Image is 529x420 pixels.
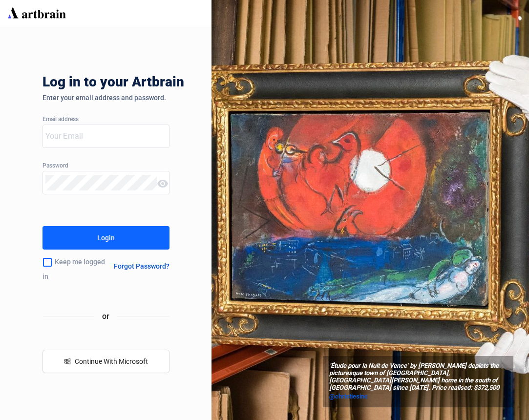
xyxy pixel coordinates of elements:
[42,350,169,373] button: windowsContinue With Microsoft
[42,163,169,169] div: Password
[114,262,169,270] div: Forgot Password?
[329,392,507,401] a: @christiesinc
[42,74,336,94] div: Log in to your Artbrain
[329,362,507,392] span: ‘Étude pour la Nuit de Vence’ by [PERSON_NAME] depicts the picturesque town of [GEOGRAPHIC_DATA],...
[42,116,169,123] div: Email address
[42,94,169,102] div: Enter your email address and password.
[329,393,368,400] span: @christiesinc
[42,226,169,250] button: Login
[97,230,115,246] div: Login
[42,252,112,280] div: Keep me logged in
[64,358,71,365] span: windows
[75,357,148,365] span: Continue With Microsoft
[45,128,158,144] input: Your Email
[94,310,117,322] span: or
